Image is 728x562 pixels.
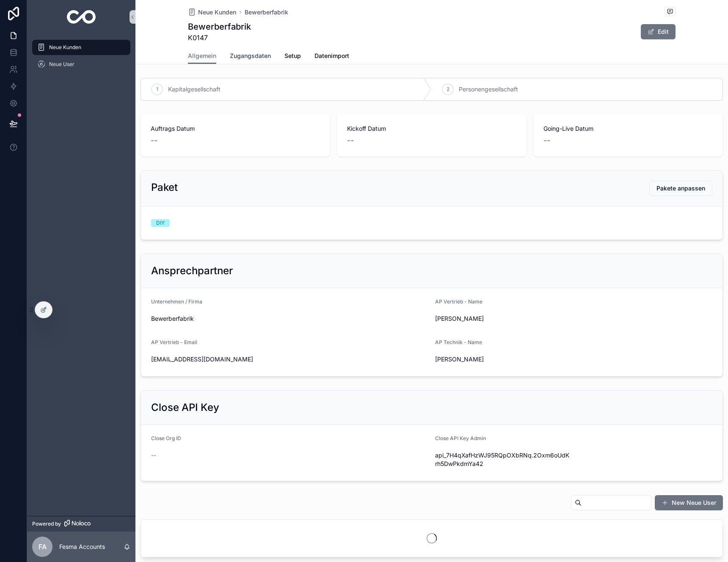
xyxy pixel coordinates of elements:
[435,314,571,323] span: [PERSON_NAME]
[188,52,216,60] span: Allgemein
[435,355,571,364] span: [PERSON_NAME]
[151,124,320,133] span: Auftrags Datum
[188,21,251,33] h1: Bewerberfabrik
[151,401,219,414] h2: Close API Key
[459,85,518,94] span: Personengesellschaft
[656,184,705,193] span: Pakete anpassen
[188,33,251,43] span: K0147
[655,495,723,510] button: New Neue User
[543,124,713,133] span: Going-Live Datum
[156,86,158,93] span: 1
[347,124,516,133] span: Kickoff Datum
[27,516,135,532] a: Powered by
[32,521,61,527] span: Powered by
[67,10,96,24] img: App logo
[156,219,165,227] div: DIY
[32,57,130,72] a: Neue User
[151,135,157,146] span: --
[39,542,47,552] span: FA
[543,135,550,146] span: --
[435,298,483,305] span: AP Vertrieb - Name
[188,8,236,17] a: Neue Kunden
[447,86,449,93] span: 2
[230,48,271,65] a: Zugangsdaten
[59,543,105,551] p: Fesma Accounts
[151,435,181,441] span: Close Org ID
[198,8,236,17] span: Neue Kunden
[32,40,130,55] a: Neue Kunden
[435,435,486,441] span: Close API Key Admin
[27,34,135,83] div: scrollable content
[284,52,301,60] span: Setup
[168,85,221,94] span: Kapitalgesellschaft
[151,298,202,305] span: Unternehmen / Firma
[284,48,301,65] a: Setup
[314,48,349,65] a: Datenimport
[641,24,676,39] button: Edit
[435,451,571,468] span: api_7H4qXafHzWJ95RQpOXbRNq.2Oxm6oUdKrh5DwPkdmYa42
[151,355,428,364] span: [EMAIL_ADDRESS][DOMAIN_NAME]
[151,451,156,460] span: --
[435,339,482,345] span: AP Technik - Name
[230,52,271,60] span: Zugangsdaten
[314,52,349,60] span: Datenimport
[151,339,197,345] span: AP Vertrieb - Email
[151,181,178,194] h2: Paket
[649,181,712,196] button: Pakete anpassen
[151,314,428,323] span: Bewerberfabrik
[188,48,216,64] a: Allgemein
[49,44,81,51] span: Neue Kunden
[151,264,233,278] h2: Ansprechpartner
[49,61,74,68] span: Neue User
[245,8,288,17] a: Bewerberfabrik
[347,135,354,146] span: --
